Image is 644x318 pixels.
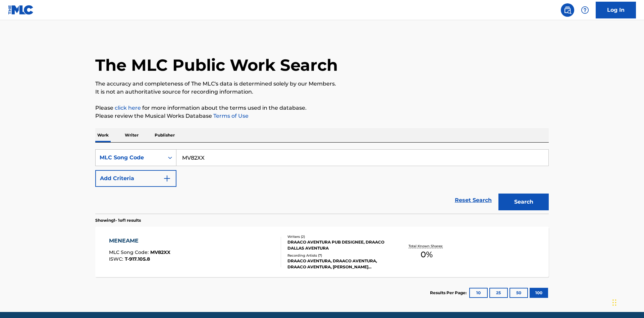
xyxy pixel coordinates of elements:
img: MLC Logo [8,5,34,15]
p: Please for more information about the terms used in the database. [95,104,549,112]
h1: The MLC Public Work Search [95,55,338,75]
span: T-917.105.8 [125,256,150,262]
form: Search Form [95,149,549,214]
p: Work [95,128,111,142]
p: Writer [123,128,141,142]
span: MLC Song Code : [109,249,150,255]
span: MV82XX [150,249,170,255]
p: Publisher [153,128,177,142]
p: Please review the Musical Works Database [95,112,549,120]
a: Terms of Use [212,113,249,119]
p: Total Known Shares: [409,244,444,249]
button: 100 [530,288,548,298]
img: search [563,6,572,14]
button: Search [498,194,549,210]
span: 0 % [421,249,433,261]
p: The accuracy and completeness of The MLC's data is determined solely by our Members. [95,80,549,88]
a: Reset Search [451,193,495,208]
div: DRAACO AVENTURA PUB DESIGNEE, DRAACO DALLAS AVENTURA [287,239,389,251]
span: ISWC : [109,256,125,262]
a: click here [115,105,141,111]
img: 9d2ae6d4665cec9f34b9.svg [163,174,171,182]
div: MENEAME [109,237,170,245]
a: Log In [596,2,636,18]
div: Writers ( 2 ) [287,234,389,239]
div: Recording Artists ( 7 ) [287,253,389,258]
div: MLC Song Code [100,154,160,162]
iframe: Chat Widget [610,286,644,318]
button: 25 [489,288,508,298]
img: help [581,6,589,14]
div: DRAACO AVENTURA, DRAACO AVENTURA, DRAACO AVENTURA, [PERSON_NAME] AVENTURA, DRAACO AVENTURA [287,258,389,270]
a: Public Search [561,3,574,17]
a: MENEAMEMLC Song Code:MV82XXISWC:T-917.105.8Writers (2)DRAACO AVENTURA PUB DESIGNEE, DRAACO DALLAS... [95,227,549,277]
button: 10 [469,288,488,298]
div: Help [578,3,592,17]
div: Drag [612,293,616,313]
button: 50 [509,288,528,298]
button: Add Criteria [95,170,176,187]
p: Results Per Page: [430,290,468,296]
p: Showing 1 - 1 of 1 results [95,217,141,223]
p: It is not an authoritative source for recording information. [95,88,549,96]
